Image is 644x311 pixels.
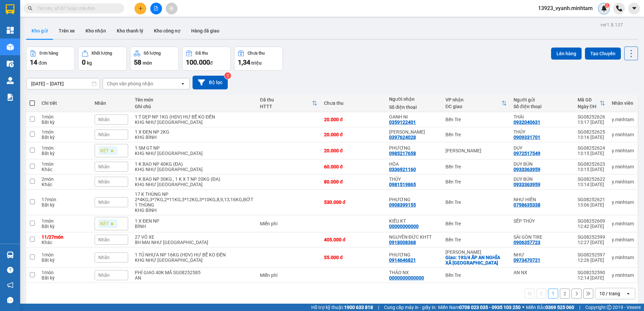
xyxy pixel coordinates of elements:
div: 17 K THÙNG NP 2*4KG,3*7KG,2*11KG,3*12KG,3*10KG,8,9,13,16KG,BỚT 1 THÙNG [135,191,253,208]
div: THÁI [514,114,571,120]
strong: 0708 023 035 - 0935 103 250 [459,305,521,310]
button: file-add [150,3,162,14]
div: ĐC giao [445,104,501,109]
button: Kho công nợ [149,23,186,39]
div: 13:16 [DATE] [578,135,605,140]
div: 0933363959 [514,167,540,172]
img: warehouse-icon [7,60,14,67]
span: Nhãn [98,237,110,242]
div: Khác [42,182,88,187]
span: Miền Bắc [526,304,574,311]
span: 100.000 [186,58,210,66]
div: 0909331701 [514,135,540,140]
span: Miền Nam [438,304,521,311]
div: y.minhtam [612,273,634,278]
div: [PERSON_NAME] [445,148,507,153]
div: Chưa thu [248,51,265,56]
div: 1 TỦ NHỰA NP 16KG (HDV) HƯ BỂ KO ĐỀN [135,252,253,257]
div: 405.000 đ [324,237,382,242]
div: 60.000 đ [324,164,382,169]
span: Nhãn [98,132,110,137]
span: kg [87,60,92,66]
img: dashboard-icon [7,27,14,34]
span: 2 [606,3,608,8]
div: AN [135,275,253,281]
div: THÙY DƯƠNG [389,129,439,135]
span: 0 [82,58,86,66]
div: 8H MAI NHƯ Ý [135,240,253,245]
span: Nhãn [98,117,110,122]
img: warehouse-icon [7,44,14,51]
div: BÌNH [135,224,253,229]
div: Miễn phí [260,221,317,226]
div: 1 SM GT NP [135,145,253,151]
div: 530.000 đ [324,200,382,205]
div: y.minhtam [612,164,634,169]
div: Chưa thu [324,100,382,106]
div: 10 / trang [599,290,620,297]
div: 13:15 [DATE] [578,151,605,156]
div: Bến Tre [445,164,507,169]
div: Bất kỳ [42,257,88,263]
div: KIỀU KT [389,218,439,224]
span: 14 [30,58,37,66]
div: Bất kỳ [42,120,88,125]
div: 0932040631 [514,120,540,125]
span: plus [138,6,143,11]
div: 13:15 [DATE] [578,167,605,172]
div: Chi tiết [42,100,88,106]
span: đơn [39,60,47,66]
button: Kho nhận [80,23,111,39]
span: notification [7,282,13,288]
div: SG08252623 [578,161,605,167]
span: | [579,304,580,311]
div: KHG BÌNH [135,135,253,140]
div: Số điện thoại [389,104,439,110]
div: 0336921160 [389,167,416,172]
div: PHƯƠNG [389,197,439,202]
div: PHƯƠNG [389,252,439,257]
div: y.minhtam [612,237,634,242]
input: Tìm tên, số ĐT hoặc mã đơn [37,5,116,12]
div: Số lượng [144,51,161,56]
div: PHƯỢNG [389,145,439,151]
div: SG08252624 [578,145,605,151]
img: phone-icon [616,5,622,11]
div: Nhân viên [612,100,634,106]
div: y.minhtam [612,221,634,226]
span: 58 [134,58,141,66]
div: 00000000000 [389,224,419,229]
div: Khác [42,240,88,245]
button: Đã thu100.000đ [182,47,231,71]
div: 1 món [42,252,88,257]
span: món [143,60,152,66]
img: warehouse-icon [7,77,14,84]
div: 12:42 [DATE] [578,224,605,229]
div: KHG NHƯ Ý [135,167,253,172]
button: Tạo Chuyến [585,48,621,60]
th: Toggle SortBy [574,94,608,112]
div: y.minhtam [612,200,634,205]
button: Lên hàng [551,48,582,60]
div: 1 món [42,129,88,135]
div: Đơn hàng [40,51,58,56]
div: DUY BÚN [514,161,571,167]
div: SÀI GÒN TIRE [514,234,571,240]
span: ⚪️ [522,306,524,309]
button: Kho thanh lý [111,23,149,39]
div: THỦY [389,176,439,182]
div: Giao: 193/4 ẤP AN NGHĨA XÃ AN HÓA [445,255,507,265]
div: PHÍ GIAO 40K MÃ SG08252585 [135,270,253,275]
div: Người gửi [514,97,571,102]
div: 0359122401 [389,120,416,125]
div: 0906357723 [514,240,540,245]
div: Bất kỳ [42,224,88,229]
span: message [7,297,13,303]
div: 1 T DẸP NP 1KG (HDV) HƯ BỂ KO ĐỀN [135,114,253,120]
div: 0914646821 [389,257,416,263]
div: 0981519865 [389,182,416,187]
div: 0908399155 [389,202,416,208]
div: y.minhtam [612,117,634,122]
input: Select a date range. [26,78,100,89]
div: Nhãn [95,100,128,106]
